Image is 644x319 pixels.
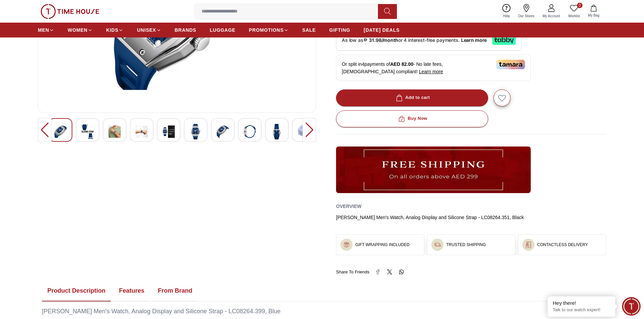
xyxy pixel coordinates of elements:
img: Lee Cooper Men's Analog Black Dial Watch - LC08264.351 [217,124,229,139]
button: Product Description [42,281,111,301]
span: [DATE] DEALS [364,27,400,33]
span: Our Stores [516,14,537,19]
img: Lee Cooper Men's Analog Black Dial Watch - LC08264.351 [136,124,148,139]
span: Learn more [419,69,443,74]
div: Add to cart [395,94,430,102]
img: ... [434,241,441,248]
a: LUGGAGE [210,24,236,36]
img: Lee Cooper Men's Analog Black Dial Watch - LC08264.351 [190,124,202,139]
img: Tamara [496,60,525,69]
div: Chat Widget [622,297,641,316]
span: AED 82.00 [390,61,413,67]
button: My Bag [584,3,603,19]
img: Lee Cooper Men's Analog Black Dial Watch - LC08264.351 [109,124,121,139]
h2: Overview [336,201,361,211]
div: Hey there! [553,300,610,307]
img: Lee Cooper Men's Analog Black Dial Watch - LC08264.351 [81,124,94,139]
div: Buy Now [397,115,427,123]
h3: TRUSTED SHIPPING [446,242,486,247]
a: Help [499,3,514,20]
span: Wishlist [566,14,582,19]
a: PROMOTIONS [249,24,289,36]
a: SALE [302,24,316,36]
a: KIDS [106,24,123,36]
button: From Brand [152,281,198,301]
span: SALE [302,27,316,33]
button: Buy Now [336,110,488,127]
span: UNISEX [137,27,156,33]
h3: GIFT WRAPPING INCLUDED [355,242,409,247]
a: 0Wishlist [564,3,584,20]
a: UNISEX [137,24,161,36]
span: My Bag [585,13,602,18]
div: [PERSON_NAME] Men's Watch, Analog Display and Silicone Strap - LC08264.399, Blue [42,307,602,316]
img: Lee Cooper Men's Analog Black Dial Watch - LC08264.351 [244,124,256,139]
a: MEN [38,24,54,36]
div: Or split in 4 payments of - No late fees, [DEMOGRAPHIC_DATA] compliant! [336,55,531,81]
img: ... [525,241,532,248]
span: Share To Friends [336,269,369,275]
p: Talk to our watch expert! [553,307,610,313]
a: GIFTING [329,24,350,36]
img: Lee Cooper Men's Analog Black Dial Watch - LC08264.351 [271,124,283,139]
span: MEN [38,27,49,33]
img: ... [41,4,99,19]
div: [PERSON_NAME] Men's Watch, Analog Display and Silicone Strap - LC08264.351, Black [336,214,606,221]
h3: CONTACTLESS DELIVERY [537,242,588,247]
span: 0 [577,3,582,8]
img: Lee Cooper Men's Analog Black Dial Watch - LC08264.351 [163,124,175,139]
img: Lee Cooper Men's Analog Black Dial Watch - LC08264.351 [298,124,310,139]
span: BRANDS [175,27,196,33]
img: Lee Cooper Men's Analog Black Dial Watch - LC08264.351 [54,124,67,139]
span: My Account [540,14,563,19]
span: PROMOTIONS [249,27,284,33]
button: Features [114,281,150,301]
img: ... [336,147,531,193]
span: KIDS [106,27,118,33]
span: WOMEN [68,27,88,33]
span: GIFTING [329,27,350,33]
span: Help [500,14,513,19]
button: Add to cart [336,89,488,106]
a: [DATE] DEALS [364,24,400,36]
span: LUGGAGE [210,27,236,33]
a: Our Stores [514,3,539,20]
img: ... [343,241,350,248]
a: BRANDS [175,24,196,36]
a: WOMEN [68,24,93,36]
